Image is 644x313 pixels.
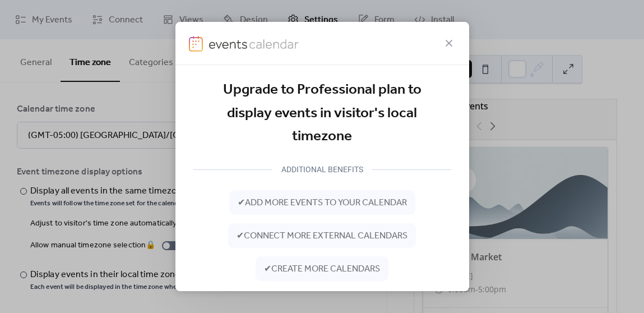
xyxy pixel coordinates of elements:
[189,36,203,52] img: logo-icon
[238,196,407,210] span: ✔ add more events to your calendar
[193,79,451,149] div: Upgrade to Professional plan to display events in visitor's local timezone
[264,263,380,276] span: ✔ create more calendars
[272,163,372,176] div: ADDITIONAL BENEFITS
[209,36,299,52] img: logo-type
[237,229,407,243] span: ✔ connect more external calendars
